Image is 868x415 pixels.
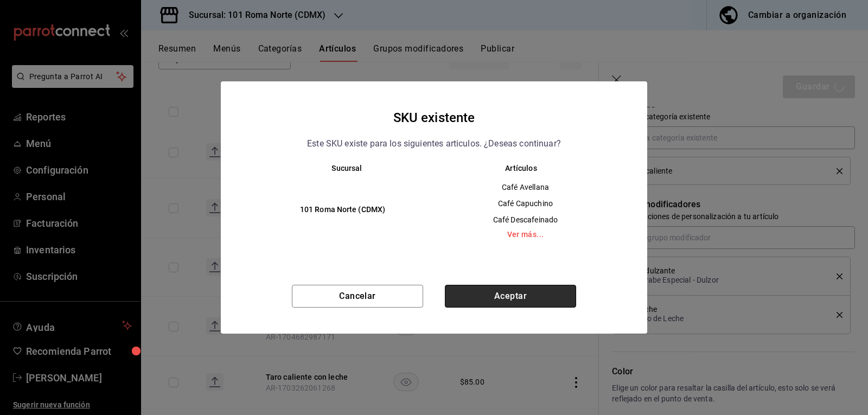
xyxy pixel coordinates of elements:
span: Café Avellana [443,182,608,193]
a: Ver más... [443,231,608,238]
p: Este SKU existe para los siguientes articulos. ¿Deseas continuar? [307,137,561,151]
button: Cancelar [292,285,423,308]
span: Café Capuchino [443,198,608,209]
button: Aceptar [445,285,576,308]
span: Café Descafeinado [443,214,608,225]
h6: 101 Roma Norte (CDMX) [260,204,425,216]
h4: SKU existente [393,107,475,128]
th: Artículos [434,164,626,173]
th: Sucursal [242,164,434,173]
